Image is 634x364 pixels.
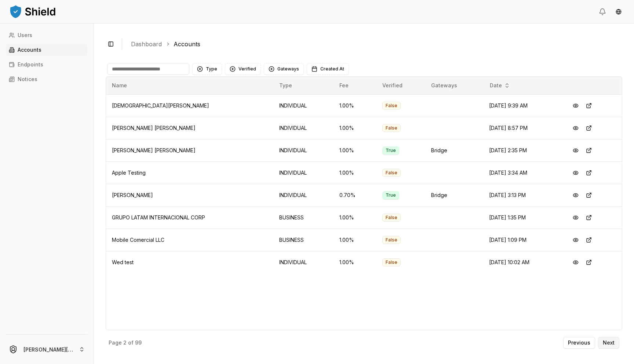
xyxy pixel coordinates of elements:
p: Accounts [18,47,41,52]
span: 0.70 % [339,192,356,198]
td: INDIVIDUAL [273,94,334,117]
span: 1.00 % [339,237,354,243]
span: [PERSON_NAME] [PERSON_NAME] [112,147,196,153]
span: [DATE] 3:34 AM [489,170,527,176]
span: 1.00 % [339,214,354,221]
th: Name [106,77,273,94]
span: [PERSON_NAME] [PERSON_NAME] [112,125,196,131]
span: Mobile Comercial LLC [112,237,164,243]
button: Previous [563,337,595,349]
a: Notices [6,73,88,85]
button: Created At [307,63,349,75]
p: 99 [135,340,142,345]
span: [DATE] 9:39 AM [489,102,528,109]
img: ShieldPay Logo [9,4,57,19]
button: Date [487,80,513,91]
span: [DATE] 1:09 PM [489,237,526,243]
p: Previous [568,340,590,345]
span: [PERSON_NAME] [112,192,153,198]
td: INDIVIDUAL [273,251,334,273]
p: Page [109,340,122,345]
a: Endpoints [6,59,88,70]
p: 2 [123,340,127,345]
span: Wed test [112,259,134,265]
span: 1.00 % [339,125,354,131]
span: Apple Testing [112,170,146,176]
span: 1.00 % [339,147,354,153]
p: Users [18,33,32,38]
button: Type [192,63,222,75]
span: [DATE] 10:02 AM [489,259,529,265]
p: [PERSON_NAME][EMAIL_ADDRESS][DOMAIN_NAME] [23,346,73,353]
td: INDIVIDUAL [273,161,334,184]
span: 1.00 % [339,170,354,176]
span: Bridge [431,192,447,198]
span: [DATE] 8:57 PM [489,125,528,131]
span: [DEMOGRAPHIC_DATA][PERSON_NAME] [112,102,209,109]
td: BUSINESS [273,206,334,229]
a: Dashboard [131,40,162,48]
th: Type [273,77,334,94]
p: Notices [18,77,37,82]
nav: breadcrumb [131,40,616,48]
span: GRUPO LATAM INTERNACIONAL CORP [112,214,205,221]
td: INDIVIDUAL [273,117,334,139]
span: [DATE] 3:13 PM [489,192,526,198]
button: Verified [225,63,261,75]
p: of [128,340,134,345]
span: Created At [320,66,344,72]
span: [DATE] 2:35 PM [489,147,527,153]
a: Accounts [6,44,88,56]
button: Next [598,337,619,349]
td: BUSINESS [273,229,334,251]
td: INDIVIDUAL [273,139,334,161]
span: 1.00 % [339,259,354,265]
button: [PERSON_NAME][EMAIL_ADDRESS][DOMAIN_NAME] [3,338,91,361]
p: Endpoints [18,62,43,67]
th: Verified [376,77,426,94]
span: [DATE] 1:35 PM [489,214,526,221]
span: 1.00 % [339,102,354,109]
a: Users [6,29,88,41]
td: INDIVIDUAL [273,184,334,206]
span: Bridge [431,147,447,153]
button: Gateways [264,63,304,75]
th: Gateways [425,77,483,94]
th: Fee [334,77,376,94]
a: Accounts [174,40,200,48]
p: Next [603,340,615,345]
